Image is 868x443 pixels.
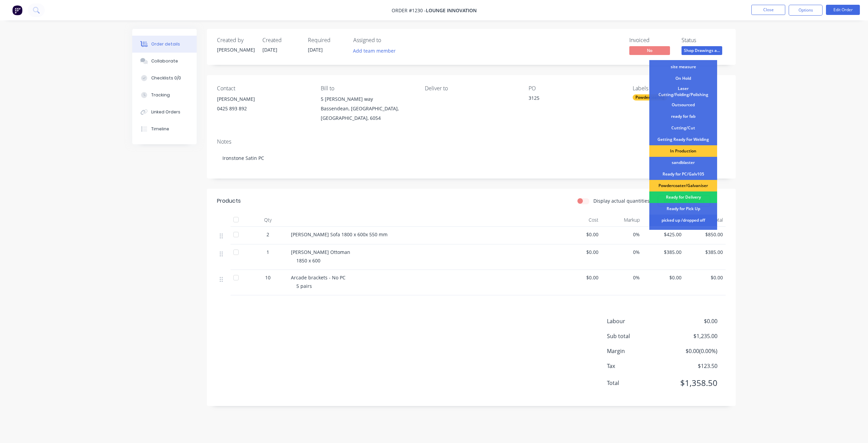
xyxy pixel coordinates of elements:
span: 0% [604,231,640,238]
div: 0425 893 892 [217,104,310,113]
div: Created by [217,37,254,43]
span: Labour [607,317,667,325]
div: Outsourced [649,99,717,111]
div: Qty [248,213,288,227]
div: Markup [601,213,643,227]
button: Linked Orders [132,104,197,121]
button: Add team member [353,46,399,55]
div: Powdercoater/Galvaniser [649,180,717,191]
span: $1,235.00 [667,332,717,340]
div: Bassendean, [GEOGRAPHIC_DATA], [GEOGRAPHIC_DATA], 6054 [321,104,414,123]
div: Ready for PC/Galv105 [649,168,717,180]
div: Price [643,213,684,227]
span: 5 pairs [296,283,312,289]
div: In Production [649,145,717,157]
button: Add team member [350,46,399,55]
span: $0.00 [562,248,598,256]
span: $0.00 [562,274,598,281]
span: Margin [607,347,667,355]
img: Factory [12,5,22,15]
span: Sub total [607,332,667,340]
span: [PERSON_NAME] Sofa 1800 x 600x 550 mm [291,231,388,238]
div: ready for fab [649,111,717,122]
span: $385.00 [687,248,723,256]
div: [PERSON_NAME] [217,94,310,104]
span: Order #1230 - [392,7,426,14]
button: Collaborate [132,53,197,70]
div: Contact [217,85,310,92]
span: [DATE] [308,47,323,53]
div: Ready for Delivery [649,191,717,203]
div: Ironstone Satin PC [217,148,726,168]
div: Checklists 0/0 [151,75,181,81]
div: To be invoiced [649,226,717,238]
span: 0% [604,248,640,256]
div: Ready for Pick Up [649,203,717,215]
div: Timeline [151,126,169,132]
span: Lounge Innovation [426,7,477,14]
span: $850.00 [687,231,723,238]
span: Tax [607,362,667,370]
label: Display actual quantities [593,197,650,204]
div: Laser Cutting/Folding/Polishing [649,84,717,99]
div: sandblaster [649,157,717,168]
button: Checklists 0/0 [132,70,197,87]
button: Close [751,5,785,15]
div: Powdercoating [633,94,667,100]
div: Bill to [321,85,414,92]
div: 3125 [529,94,613,104]
div: Deliver to [425,85,518,92]
div: Order details [151,41,180,47]
div: site measure [649,61,717,73]
div: Collaborate [151,58,178,64]
button: Options [789,5,823,16]
div: Cutting/Cut [649,122,717,134]
div: Notes [217,139,726,145]
span: $1,358.50 [667,377,717,389]
span: Arcade brackets - No PC [291,274,346,281]
span: 1850 x 600 [296,257,320,264]
button: Order details [132,36,197,53]
div: Getting Ready For Welding [649,134,717,145]
div: 5 [PERSON_NAME] wayBassendean, [GEOGRAPHIC_DATA], [GEOGRAPHIC_DATA], 6054 [321,94,414,123]
button: Shop Drawings a... [682,46,722,56]
span: $0.00 [687,274,723,281]
div: Invoiced [629,37,673,43]
div: PO [529,85,622,92]
span: 1 [267,248,269,256]
span: [PERSON_NAME] Ottoman [291,249,350,255]
button: Edit Order [826,5,860,15]
span: $385.00 [645,248,682,256]
div: picked up /dropped off [649,215,717,226]
div: Status [682,37,726,43]
button: Timeline [132,121,197,137]
span: $0.00 [667,317,717,325]
span: [DATE] [262,47,277,53]
span: Total [607,379,667,387]
button: Tracking [132,87,197,104]
div: Products [217,197,241,205]
div: Cost [559,213,601,227]
span: $123.50 [667,362,717,370]
div: Labels [633,85,726,92]
span: $0.00 ( 0.00 %) [667,347,717,355]
div: [PERSON_NAME]0425 893 892 [217,94,310,116]
div: On Hold [649,73,717,84]
span: No [629,46,670,55]
div: [PERSON_NAME] [217,46,254,53]
span: 2 [267,231,269,238]
span: 10 [265,274,271,281]
div: Required [308,37,345,43]
div: Linked Orders [151,109,180,115]
div: Created [262,37,300,43]
div: Assigned to [353,37,421,43]
div: 5 [PERSON_NAME] way [321,94,414,104]
span: $425.00 [645,231,682,238]
span: $0.00 [645,274,682,281]
span: Shop Drawings a... [682,46,722,55]
div: Tracking [151,92,170,98]
span: $0.00 [562,231,598,238]
span: 0% [604,274,640,281]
